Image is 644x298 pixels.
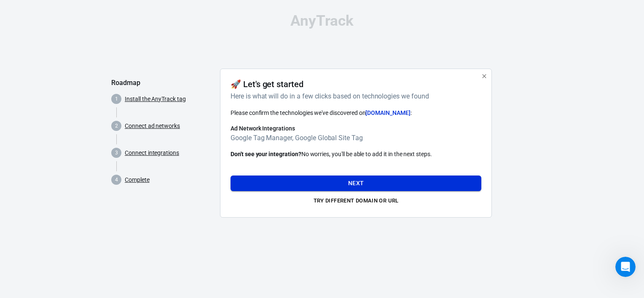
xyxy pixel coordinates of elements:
[231,194,481,208] button: Try different domain or url
[111,79,213,87] h5: Roadmap
[231,176,481,191] button: Next
[231,150,481,159] p: No worries, you'll be able to add it in the next steps.
[231,109,412,116] span: Please confirm the technologies we've discovered on :
[115,177,118,183] text: 4
[231,91,478,101] h6: Here is what will do in a few clicks based on technologies we found
[115,96,118,102] text: 1
[115,150,118,156] text: 3
[365,109,410,116] span: [DOMAIN_NAME]
[125,122,180,130] a: Connect ad networks
[231,151,301,157] strong: Don't see your integration?
[125,176,150,184] a: Complete
[615,257,636,277] iframe: Intercom live chat
[111,13,533,28] div: AnyTrack
[115,123,118,129] text: 2
[125,149,179,157] a: Connect integrations
[231,79,303,89] h4: 🚀 Let's get started
[231,133,481,143] h6: Google Tag Manager, Google Global Site Tag
[125,95,186,104] a: Install the AnyTrack tag
[231,124,481,133] h6: Ad Network Integrations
